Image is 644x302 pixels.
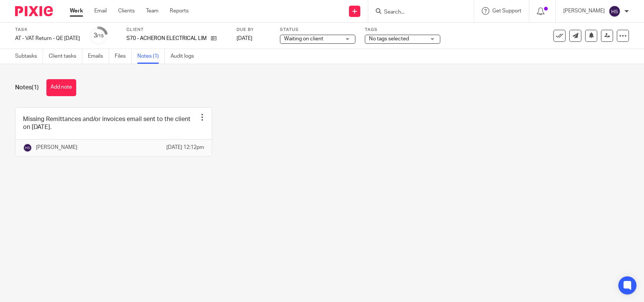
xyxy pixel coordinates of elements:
[46,79,76,96] button: Add note
[365,27,440,33] label: Tags
[609,5,621,17] img: svg%3E
[492,8,521,14] span: Get Support
[15,35,80,42] div: AT - VAT Return - QE [DATE]
[94,31,104,40] div: 3
[36,144,77,151] p: [PERSON_NAME]
[126,27,227,33] label: Client
[15,49,43,64] a: Subtasks
[115,49,132,64] a: Files
[32,84,39,90] span: (1)
[15,6,53,16] img: Pixie
[280,27,355,33] label: Status
[166,144,204,151] p: [DATE] 12:12pm
[70,7,83,15] a: Work
[237,36,252,41] span: [DATE]
[383,9,451,16] input: Search
[15,35,80,42] div: AT - VAT Return - QE 31-07-2025
[171,49,200,64] a: Audit logs
[284,36,323,41] span: Waiting on client
[369,36,409,41] span: No tags selected
[15,84,39,92] h1: Notes
[23,143,32,152] img: svg%3E
[126,35,207,42] p: S70 - ACHERON ELECTRICAL LIMITED
[94,7,107,15] a: Email
[237,27,271,33] label: Due by
[137,49,165,64] a: Notes (1)
[97,34,104,38] small: /15
[15,27,80,33] label: Task
[49,49,82,64] a: Client tasks
[170,7,189,15] a: Reports
[118,7,135,15] a: Clients
[563,7,605,15] p: [PERSON_NAME]
[88,49,109,64] a: Emails
[146,7,158,15] a: Team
